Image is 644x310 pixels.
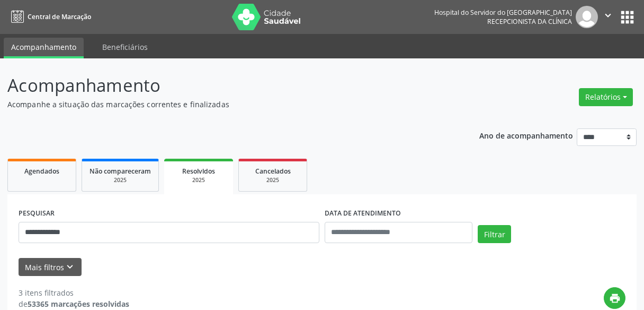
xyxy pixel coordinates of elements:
[618,8,637,27] button: apps
[4,38,84,58] a: Acompanhamento
[598,6,618,28] button: 
[255,167,291,176] span: Cancelados
[478,225,511,243] button: Filtrar
[64,261,76,273] i: keyboard_arrow_down
[576,6,598,28] img: img
[19,205,55,222] label: PESQUISAR
[479,128,573,142] p: Ano de acompanhamento
[325,205,401,222] label: DATA DE ATENDIMENTO
[487,17,572,26] span: Recepcionista da clínica
[7,72,448,99] p: Acompanhamento
[19,287,129,298] div: 3 itens filtrados
[19,298,129,309] div: de
[95,38,155,56] a: Beneficiários
[604,287,625,309] button: print
[246,176,299,184] div: 2025
[28,299,129,309] strong: 53365 marcações resolvidas
[7,8,91,25] a: Central de Marcação
[434,8,572,17] div: Hospital do Servidor do [GEOGRAPHIC_DATA]
[7,99,448,110] p: Acompanhe a situação das marcações correntes e finalizadas
[602,10,614,21] i: 
[90,167,151,176] span: Não compareceram
[90,176,151,184] div: 2025
[579,88,633,106] button: Relatórios
[182,167,215,176] span: Resolvidos
[28,12,91,21] span: Central de Marcação
[19,258,82,277] button: Mais filtroskeyboard_arrow_down
[609,292,621,304] i: print
[172,176,226,184] div: 2025
[24,167,59,176] span: Agendados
